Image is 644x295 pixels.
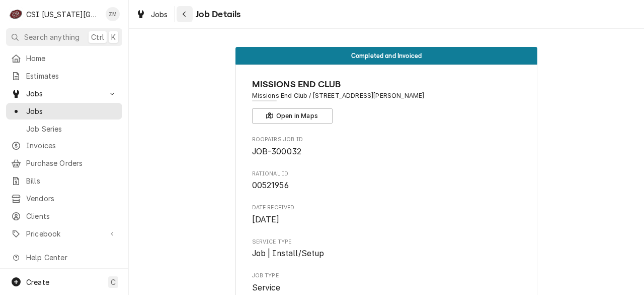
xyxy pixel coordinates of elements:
[6,225,122,242] a: Go to Pricebook
[252,180,521,192] span: Rational ID
[6,28,122,46] button: Search anythingCtrlK
[252,248,521,260] span: Service Type
[252,272,521,280] span: Job Type
[6,155,122,171] a: Purchase Orders
[26,278,49,286] span: Create
[252,282,521,294] span: Job Type
[252,238,521,260] div: Service Type
[26,228,102,239] span: Pricebook
[6,68,122,84] a: Estimates
[111,277,116,287] span: C
[252,146,521,158] span: Roopairs Job ID
[26,175,117,186] span: Bills
[252,170,521,178] span: Rational ID
[6,121,122,137] a: Job Series
[6,208,122,224] a: Clients
[252,204,521,225] div: Date Received
[252,181,289,190] span: 00521956
[111,32,116,42] span: K
[9,7,23,21] div: C
[132,6,172,23] a: Jobs
[26,88,102,99] span: Jobs
[6,249,122,266] a: Go to Help Center
[193,8,241,21] span: Job Details
[252,136,521,157] div: Roopairs Job ID
[26,71,117,81] span: Estimates
[26,106,117,116] span: Jobs
[151,9,168,20] span: Jobs
[106,7,120,21] div: Zach Masters's Avatar
[252,91,521,100] span: Address
[6,103,122,120] a: Jobs
[252,108,333,124] button: Open in Maps
[252,204,521,212] span: Date Received
[9,7,23,21] div: CSI Kansas City's Avatar
[6,172,122,189] a: Bills
[26,211,117,221] span: Clients
[252,214,521,226] span: Date Received
[26,193,117,204] span: Vendors
[6,85,122,102] a: Go to Jobs
[252,136,521,144] span: Roopairs Job ID
[26,9,100,20] div: CSI [US_STATE][GEOGRAPHIC_DATA]
[26,53,117,64] span: Home
[252,272,521,293] div: Job Type
[252,147,302,156] span: JOB-300032
[252,78,521,91] span: Name
[252,170,521,192] div: Rational ID
[351,52,422,59] span: Completed and Invoiced
[26,140,117,151] span: Invoices
[26,158,117,168] span: Purchase Orders
[106,7,120,21] div: ZM
[252,78,521,124] div: Client Information
[252,238,521,246] span: Service Type
[6,267,122,283] a: Go to What's New
[26,252,116,263] span: Help Center
[235,47,537,65] div: Status
[26,124,117,134] span: Job Series
[252,283,281,292] span: Service
[6,137,122,154] a: Invoices
[177,6,193,22] button: Navigate back
[252,215,280,224] span: [DATE]
[252,249,325,258] span: Job | Install/Setup
[6,50,122,67] a: Home
[6,190,122,207] a: Vendors
[24,32,79,42] span: Search anything
[91,32,104,42] span: Ctrl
